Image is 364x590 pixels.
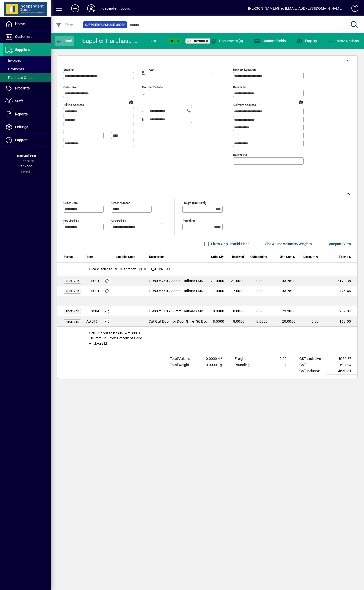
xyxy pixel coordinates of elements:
[55,20,74,29] button: Filter
[322,286,357,296] td: 726.46
[5,76,34,80] span: Purchase Orders
[87,254,93,260] span: Item
[66,320,79,323] span: Received
[15,138,28,142] span: Support
[86,278,100,283] div: FLPC01
[247,276,270,286] td: 0.0000
[298,286,322,296] td: 0.00
[82,37,140,45] div: Supplier Purchase Order
[3,65,51,73] a: Payments
[232,362,262,368] td: Rounding
[262,356,293,362] td: 0.00
[149,278,231,283] span: 1.980 x 760 x 38mm Hallmark MDF Flush P/C door
[56,39,73,43] span: Back
[15,86,30,90] span: Products
[247,286,270,296] td: 0.0000
[262,362,293,368] td: -0.01
[297,368,327,374] td: GST inclusive
[86,309,99,314] div: FLSC04
[15,48,30,52] span: Suppliers
[167,356,198,362] td: Total Volume
[167,362,198,368] td: Total Weight
[247,316,270,327] td: 0.0000
[169,39,179,43] span: Filled
[15,22,25,26] span: Home
[5,58,21,62] span: Invoices
[198,356,228,362] td: 0.0000 M³
[66,290,79,293] span: Received
[227,276,247,286] td: 21.0000
[149,319,219,324] span: Cut Out Door For Door Grille (SC Door Only)
[3,56,51,65] a: Invoices
[3,31,51,43] a: Customers
[303,254,318,260] span: Discount %
[86,288,100,293] div: FLPC01
[270,316,298,327] td: 20.0000
[297,356,327,362] td: GST exclusive
[210,241,249,246] label: Show Only Invalid Lines
[232,356,262,362] td: Freight
[298,316,322,327] td: 0.00
[149,68,154,71] mat-label: Attn
[233,85,246,89] mat-label: Deliver To
[86,319,98,324] div: ADD16
[232,254,244,260] span: Received
[149,288,231,293] span: 1.980 x 660 x 38mm Hallmark MDF Flush P/C door
[3,108,51,121] a: Reports
[227,306,247,316] td: 8.0000
[83,4,99,13] button: Profile
[339,254,351,260] span: Extend $
[227,316,247,327] td: 8.0000
[233,68,256,71] mat-label: Delivery Location
[15,35,32,39] span: Customers
[327,368,357,374] td: 4660.81
[15,99,23,103] span: Staff
[270,276,298,286] td: 103.7800
[3,134,51,146] a: Support
[127,98,135,106] a: View on map
[209,36,245,46] button: Documents (0)
[327,362,357,368] td: 607.94
[111,219,126,222] mat-label: Ordered by
[328,39,359,43] span: More Options
[247,306,270,316] td: 0.0000
[233,153,247,156] mat-label: Deliver via
[297,98,305,106] a: View on map
[295,36,318,46] button: Enquiry
[211,254,224,260] span: Order Qty
[3,95,51,108] a: Staff
[207,306,227,316] td: 8.0000
[297,362,327,368] td: GST
[348,1,358,17] a: Knowledge Base
[63,68,74,71] mat-label: Supplier
[15,112,28,116] span: Reports
[149,309,231,314] span: 1.980 x 810 x 38mm Hallmark MDF Flush S/C door
[298,306,322,316] td: 0.00
[66,310,79,313] span: Received
[3,18,51,30] a: Home
[150,37,161,45] div: #96408
[15,125,28,129] span: Settings
[57,263,357,276] div: Please send to CHCH factory - [STREET_ADDRESS]
[327,241,351,246] label: Compact View
[187,39,208,43] span: Not Invoiced
[64,254,73,260] span: Status
[3,82,51,95] a: Products
[99,4,130,12] div: Independent Doors
[14,153,36,157] span: Financial Year
[149,254,165,260] span: Description
[280,254,295,260] span: Unit Cost $
[322,316,357,327] td: 160.00
[63,201,78,205] mat-label: Order date
[56,23,73,27] span: Filter
[183,201,206,205] mat-label: Freight (GST excl)
[116,254,135,260] span: Supplier Code
[85,22,125,27] span: Supplier Purchase Order
[327,356,357,362] td: 4052.87
[207,276,227,286] td: 21.0000
[66,280,79,283] span: Received
[51,36,78,46] app-page-header-button: Back
[198,362,228,368] td: 0.0000 Kg
[3,73,51,82] a: Purchase Orders
[111,201,130,205] mat-label: Order number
